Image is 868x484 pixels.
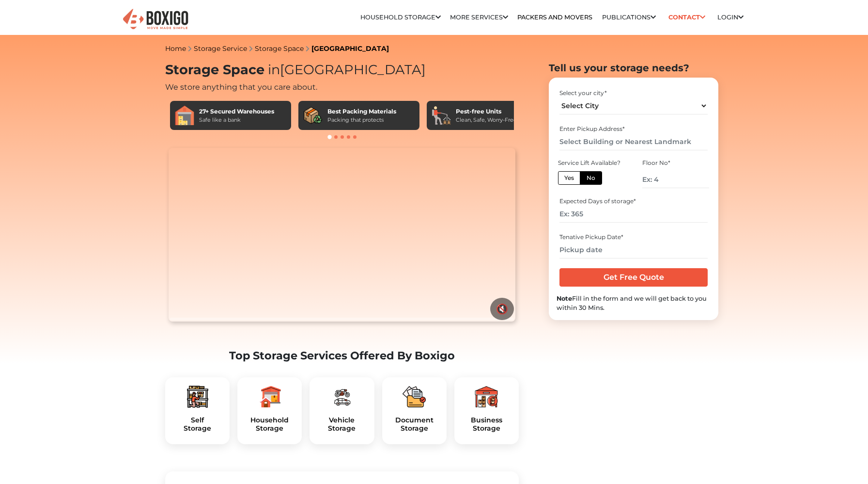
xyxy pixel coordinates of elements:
a: Contact [665,10,708,25]
div: Fill in the form and we will get back to you within 30 Mins. [557,294,711,312]
span: We store anything that you care about. [165,82,317,92]
input: Ex: 4 [642,171,709,188]
a: HouseholdStorage [245,416,294,433]
input: Select Building or Nearest Landmark [559,133,707,150]
a: DocumentStorage [390,416,439,433]
a: Publications [602,14,656,21]
div: Pest-free Units [456,107,517,116]
a: Packers and Movers [517,14,592,21]
a: Household Storage [360,14,441,21]
h5: Business Storage [462,416,511,433]
h2: Tell us your storage needs? [549,62,718,74]
div: Service Lift Available? [558,159,625,167]
span: in [268,62,280,78]
div: Safe like a bank [199,116,274,124]
div: Clean, Safe, Worry-Free [456,116,517,124]
img: boxigo_packers_and_movers_plan [475,385,498,408]
b: Note [557,295,572,302]
a: More services [450,14,508,21]
button: 🔇 [490,298,514,320]
h5: Self Storage [173,416,222,433]
span: [GEOGRAPHIC_DATA] [264,62,426,78]
a: Storage Service [194,44,247,53]
a: SelfStorage [173,416,222,433]
img: Pest-free Units [432,106,451,125]
img: boxigo_packers_and_movers_plan [186,385,209,408]
img: 27+ Secured Warehouses [175,106,194,125]
img: boxigo_packers_and_movers_plan [258,385,281,408]
img: Boxigo [122,8,189,32]
a: Login [717,14,744,21]
label: No [580,171,602,185]
a: BusinessStorage [462,416,511,433]
div: Enter Pickup Address [559,125,707,133]
div: Packing that protects [327,116,396,124]
h5: Household Storage [245,416,294,433]
div: Select your city [559,89,707,97]
div: 27+ Secured Warehouses [199,107,274,116]
label: Yes [558,171,580,185]
a: Home [165,44,186,53]
input: Get Free Quote [559,268,707,287]
img: boxigo_packers_and_movers_plan [403,385,426,408]
h5: Document Storage [390,416,439,433]
div: Tenative Pickup Date [559,233,707,242]
div: Best Packing Materials [327,107,396,116]
div: Floor No [642,159,709,167]
div: Expected Days of storage [559,197,707,206]
img: boxigo_packers_and_movers_plan [330,385,354,408]
input: Ex: 365 [559,206,707,223]
h5: Vehicle Storage [317,416,366,433]
h2: Top Storage Services Offered By Boxigo [165,349,519,362]
img: Best Packing Materials [303,106,323,125]
video: Your browser does not support the video tag. [169,148,515,322]
a: [GEOGRAPHIC_DATA] [311,44,389,53]
a: Storage Space [255,44,304,53]
a: VehicleStorage [317,416,366,433]
input: Pickup date [559,242,707,258]
h1: Storage Space [165,62,519,78]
